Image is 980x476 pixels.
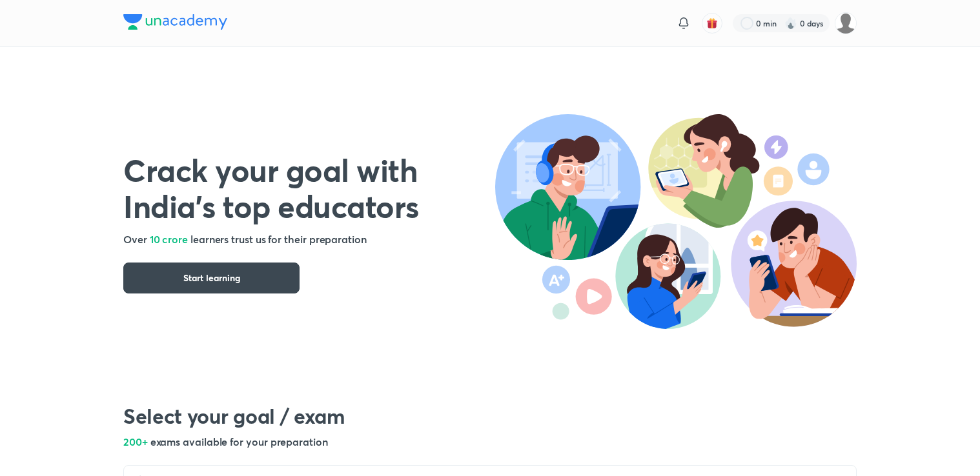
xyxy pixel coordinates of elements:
[150,435,328,448] span: exams available for your preparation
[123,263,300,293] button: Start learning
[150,232,188,246] span: 10 crore
[123,14,227,33] a: Company Logo
[123,152,495,224] h1: Crack your goal with India’s top educators
[123,403,857,429] h2: Select your goal / exam
[702,13,722,34] button: avatar
[495,114,857,329] img: header
[784,17,797,30] img: streak
[183,272,240,284] span: Start learning
[706,17,718,29] img: avatar
[123,14,227,30] img: Company Logo
[835,12,857,34] img: Ayush Shukla
[123,434,857,450] h5: 200+
[123,232,495,247] h5: Over learners trust us for their preparation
